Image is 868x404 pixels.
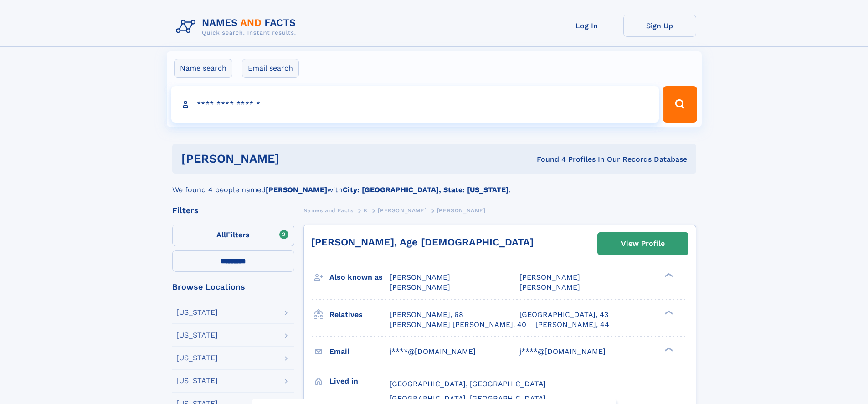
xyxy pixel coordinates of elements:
button: Search Button [663,86,697,123]
span: [GEOGRAPHIC_DATA], [GEOGRAPHIC_DATA] [390,379,546,388]
div: Filters [172,206,294,215]
h1: [PERSON_NAME] [181,153,408,164]
a: Log In [550,15,623,37]
div: [US_STATE] [176,309,218,316]
label: Email search [242,59,299,78]
label: Filters [172,225,294,246]
a: [PERSON_NAME], 68 [390,310,463,320]
label: Name search [174,59,232,78]
span: All [216,230,226,239]
h3: Lived in [329,373,390,389]
span: K [364,207,368,214]
input: search input [171,86,659,123]
h3: Email [329,344,390,359]
div: ❯ [663,272,673,278]
img: Logo Names and Facts [172,15,303,39]
span: [PERSON_NAME] [519,273,580,281]
div: ❯ [663,309,673,315]
a: [PERSON_NAME] [378,205,426,216]
a: Names and Facts [303,205,354,216]
h3: Relatives [329,307,390,322]
span: [GEOGRAPHIC_DATA], [GEOGRAPHIC_DATA] [390,394,546,403]
b: City: [GEOGRAPHIC_DATA], State: [US_STATE] [343,185,508,194]
span: [PERSON_NAME] [390,273,450,281]
a: K [364,205,368,216]
div: [US_STATE] [176,354,218,362]
a: [PERSON_NAME], Age [DEMOGRAPHIC_DATA] [311,236,534,248]
div: View Profile [621,233,665,254]
a: [PERSON_NAME], 44 [535,320,609,330]
a: [GEOGRAPHIC_DATA], 43 [519,310,608,320]
a: View Profile [598,233,688,255]
b: [PERSON_NAME] [266,185,327,194]
a: Sign Up [623,15,696,37]
div: Found 4 Profiles In Our Records Database [408,154,687,164]
span: [PERSON_NAME] [378,207,426,214]
div: [US_STATE] [176,332,218,339]
span: [PERSON_NAME] [390,283,450,291]
div: We found 4 people named with . [172,174,696,195]
span: [PERSON_NAME] [437,207,486,214]
h3: Also known as [329,270,390,285]
div: [US_STATE] [176,377,218,384]
div: Browse Locations [172,283,294,291]
div: ❯ [663,346,673,352]
a: [PERSON_NAME] [PERSON_NAME], 40 [390,320,526,330]
span: [PERSON_NAME] [519,283,580,291]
